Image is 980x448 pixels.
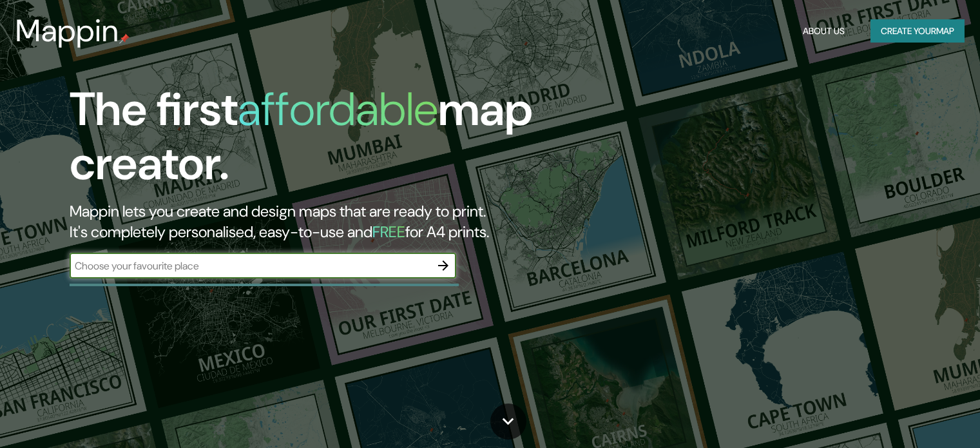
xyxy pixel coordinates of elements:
h3: Mappin [15,13,119,49]
h2: Mappin lets you create and design maps that are ready to print. It's completely personalised, eas... [70,201,560,242]
h1: affordable [238,79,438,139]
button: Create yourmap [870,19,965,43]
h5: FREE [372,222,405,242]
img: mappin-pin [119,34,130,44]
input: Choose your favourite place [70,258,430,273]
h1: The first map creator. [70,83,560,201]
button: About Us [798,19,850,43]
